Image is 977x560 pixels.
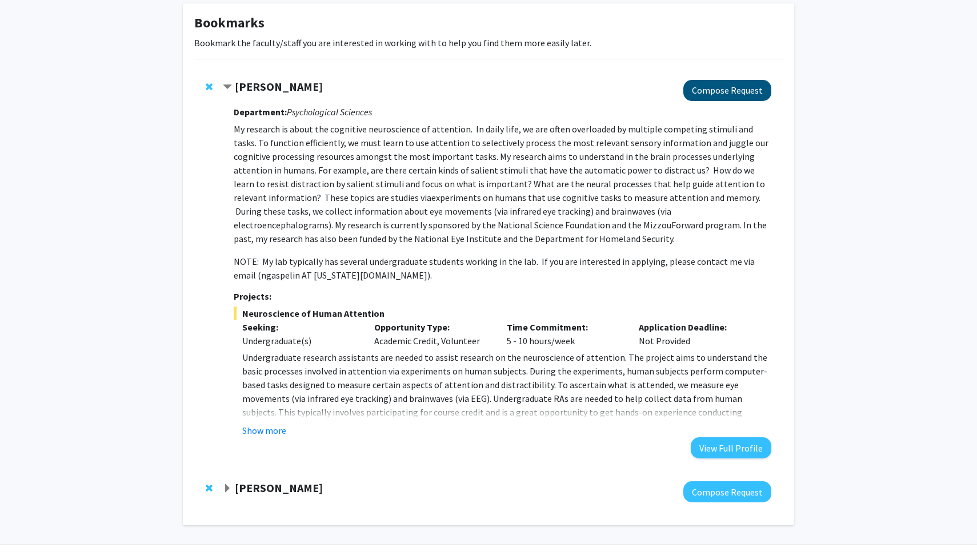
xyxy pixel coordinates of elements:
[507,320,622,334] p: Time Commitment:
[691,437,771,458] button: View Full Profile
[235,481,323,495] strong: [PERSON_NAME]
[194,36,783,50] p: Bookmark the faculty/staff you are interested in working with to help you find them more easily l...
[683,481,771,502] button: Compose Request to Denis McCarthy
[630,320,763,348] div: Not Provided
[234,307,771,320] span: Neuroscience of Human Attention
[374,320,490,334] p: Opportunity Type:
[194,15,783,31] h1: Bookmarks
[242,334,358,348] div: Undergraduate(s)
[234,122,771,245] p: My research is about the cognitive neuroscience of attention. In daily life, we are often overloa...
[9,509,49,551] iframe: Chat
[223,83,232,92] span: Contract Nicholas Gaspelin Bookmark
[235,79,323,94] strong: [PERSON_NAME]
[639,320,754,334] p: Application Deadline:
[242,424,286,437] button: Show more
[498,320,631,348] div: 5 - 10 hours/week
[683,80,771,101] button: Compose Request to Nicholas Gaspelin
[234,192,767,244] span: experiments on humans that use cognitive tasks to measure attention and memory. During these task...
[242,320,358,334] p: Seeking:
[242,350,771,446] p: Undergraduate research assistants are needed to assist research on the neuroscience of attention....
[287,106,372,118] i: Psychological Sciences
[234,291,271,302] strong: Projects:
[234,106,287,118] strong: Department:
[206,82,213,91] span: Remove Nicholas Gaspelin from bookmarks
[206,484,213,493] span: Remove Denis McCarthy from bookmarks
[223,484,232,493] span: Expand Denis McCarthy Bookmark
[234,256,755,281] span: NOTE: My lab typically has several undergraduate students working in the lab. If you are interest...
[366,320,498,348] div: Academic Credit, Volunteer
